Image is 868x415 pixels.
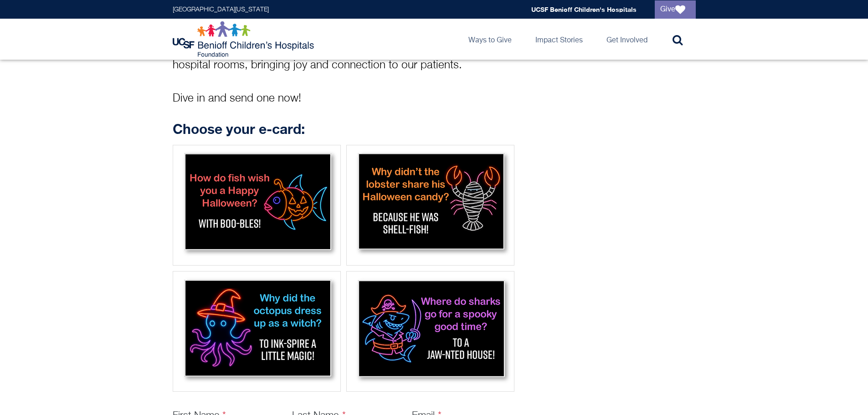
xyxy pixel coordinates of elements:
[346,271,514,392] div: Shark
[173,121,305,137] strong: Choose your e-card:
[176,148,338,260] img: Fish
[655,0,696,19] a: Give
[349,274,511,386] img: Shark
[528,19,590,60] a: Impact Stories
[176,274,338,386] img: Octopus
[349,148,511,260] img: Lobster
[531,5,637,13] a: UCSF Benioff Children's Hospitals
[173,21,316,57] img: Logo for UCSF Benioff Children's Hospitals Foundation
[173,145,341,266] div: Fish
[346,145,514,266] div: Lobster
[173,271,341,392] div: Octopus
[461,19,519,60] a: Ways to Give
[173,6,269,13] a: [GEOGRAPHIC_DATA][US_STATE]
[599,19,655,60] a: Get Involved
